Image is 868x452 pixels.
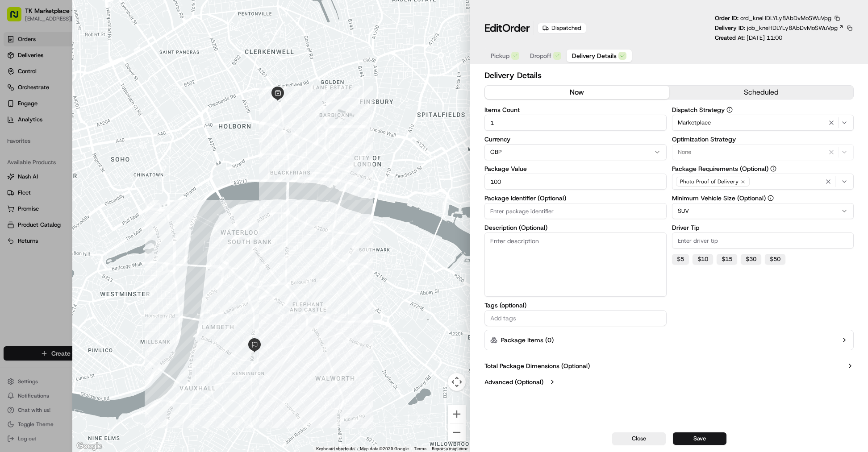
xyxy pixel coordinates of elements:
h1: Edit [484,21,530,35]
label: Advanced (Optional) [484,377,543,386]
p: Created At: [715,34,782,42]
button: $15 [717,254,737,265]
a: 📗Knowledge Base [5,126,72,142]
a: 💻API Documentation [72,126,147,142]
span: ord_kneHDLYLy8AbDvMoSWuVpg [740,14,831,22]
div: Delivery ID: [715,24,854,32]
button: Package Requirements (Optional) [770,166,776,172]
label: Package Identifier (Optional) [484,195,667,201]
input: Enter driver tip [672,232,854,249]
span: Dropoff [530,51,551,60]
div: Start new chat [30,85,146,94]
span: [DATE] 11:00 [747,34,782,41]
button: Dispatch Strategy [726,107,733,113]
a: Terms (opens in new tab) [414,446,426,451]
span: Marketplace [678,119,711,127]
button: Minimum Vehicle Size (Optional) [768,195,774,201]
label: Currency [484,136,667,142]
input: Add tags [488,313,663,323]
label: Minimum Vehicle Size (Optional) [672,195,854,201]
span: Map data ©2025 Google [360,446,409,451]
label: Package Value [484,166,667,172]
button: Close [612,432,666,445]
input: Enter items count [484,115,667,131]
label: Optimization Strategy [672,136,854,142]
a: job_kneHDLYLy8AbDvMoSWuVpg [747,24,844,32]
label: Driver Tip [672,224,854,231]
input: Enter package value [484,174,667,190]
button: now [485,86,669,99]
span: job_kneHDLYLy8AbDvMoSWuVpg [747,24,838,32]
p: Welcome 👋 [9,36,163,50]
label: Description (Optional) [484,224,667,231]
button: Map camera controls [448,373,466,391]
label: Items Count [484,107,667,113]
label: Package Requirements (Optional) [672,166,854,172]
button: Keyboard shortcuts [316,446,355,452]
label: Tags (optional) [484,302,667,308]
label: Total Package Dimensions (Optional) [484,361,590,370]
a: Powered byPylon [63,151,108,158]
button: Total Package Dimensions (Optional) [484,361,854,370]
button: Advanced (Optional) [484,377,854,386]
img: 1736555255976-a54dd68f-1ca7-489b-9aae-adbdc363a1c4 [9,85,25,101]
h2: Delivery Details [484,69,854,82]
span: Order [502,21,530,35]
img: Nash [9,9,27,27]
a: Open this area in Google Maps (opens a new window) [75,440,104,452]
div: We're available if you need us! [30,94,113,101]
button: Package Items (0) [484,330,854,350]
input: Got a question? Start typing here... [23,58,161,67]
button: $5 [672,254,689,265]
p: Order ID: [715,14,831,22]
img: Google [75,440,104,452]
button: Marketplace [672,115,854,131]
span: Pylon [89,151,108,158]
button: Start new chat [152,88,163,99]
button: Zoom out [448,423,466,441]
span: Delivery Details [572,51,617,60]
input: Enter package identifier [484,203,667,219]
button: Photo Proof of Delivery [672,174,854,190]
label: Package Items ( 0 ) [501,336,554,344]
span: Pickup [491,51,509,60]
button: $30 [741,254,761,265]
button: scheduled [669,86,854,99]
button: Zoom in [448,405,466,423]
div: 💻 [75,130,83,137]
div: 📗 [9,130,16,137]
button: $10 [693,254,713,265]
button: $50 [765,254,785,265]
div: Dispatched [538,23,586,33]
span: API Documentation [84,129,143,138]
label: Dispatch Strategy [672,107,854,113]
span: Photo Proof of Delivery [680,178,739,185]
a: Report a map error [432,446,467,451]
button: Save [673,432,726,445]
span: Knowledge Base [18,129,68,138]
